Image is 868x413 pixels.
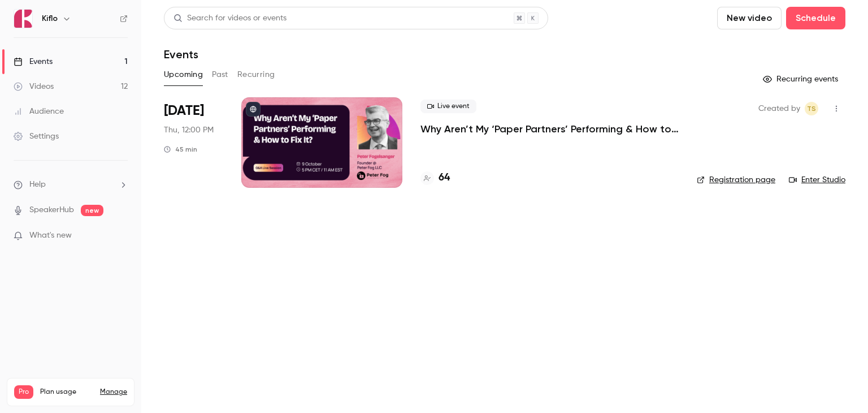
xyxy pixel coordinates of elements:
div: Videos [14,81,54,92]
span: Thu, 12:00 PM [164,124,214,136]
a: Enter Studio [789,174,845,186]
span: Help [29,179,46,191]
button: Schedule [786,7,845,29]
a: Why Aren’t My ‘Paper Partners’ Performing & How to Fix It? [420,122,679,136]
div: 45 min [164,145,197,154]
h4: 64 [439,170,450,186]
li: help-dropdown-opener [14,179,128,191]
button: Recurring events [758,70,845,88]
div: Search for videos or events [173,12,287,24]
a: SpeakerHub [29,204,74,216]
h1: Events [164,48,198,61]
iframe: Noticeable Trigger [114,231,128,241]
span: TS [807,102,816,115]
span: Plan usage [40,388,93,397]
a: Registration page [697,174,775,186]
span: [DATE] [164,102,204,120]
span: Created by [758,102,800,115]
a: Manage [100,388,127,397]
span: new [81,205,103,216]
span: Tomica Stojanovikj [805,102,818,115]
div: Oct 9 Thu, 5:00 PM (Europe/Rome) [164,97,223,188]
span: Pro [14,385,33,399]
div: Events [14,56,53,67]
div: Audience [14,106,64,117]
h6: Kiflo [42,13,58,24]
button: New video [717,7,782,29]
img: Kiflo [14,10,32,28]
div: Settings [14,131,59,142]
span: What's new [29,230,72,242]
button: Upcoming [164,66,203,84]
span: Live event [420,100,476,113]
button: Recurring [237,66,275,84]
button: Past [212,66,228,84]
a: 64 [420,170,450,186]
